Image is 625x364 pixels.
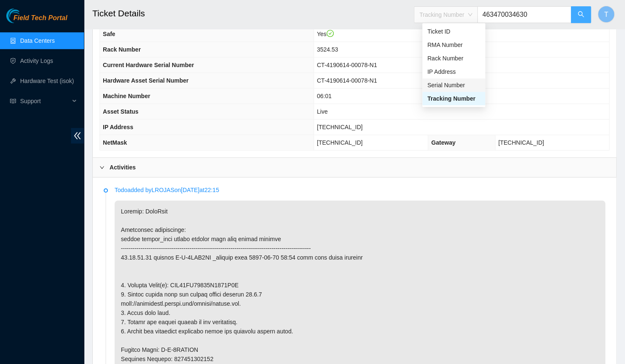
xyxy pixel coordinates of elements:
[571,6,591,23] button: search
[427,67,480,76] div: IP Address
[71,128,84,143] span: double-left
[317,108,328,115] span: Live
[604,9,608,20] span: T
[103,31,115,37] span: Safe
[317,124,363,130] span: [TECHNICAL_ID]
[578,11,584,19] span: search
[99,165,105,170] span: right
[419,8,472,21] span: Tracking Number
[20,37,55,44] a: Data Centers
[6,15,67,26] a: Akamai TechnologiesField Tech Portal
[422,38,485,52] div: RMA Number
[427,40,480,49] div: RMA Number
[13,14,67,22] span: Field Tech Portal
[477,6,571,23] input: Enter text here...
[103,77,188,84] span: Hardware Asset Serial Number
[103,62,194,68] span: Current Hardware Serial Number
[317,62,377,68] span: CT-4190614-00078-N1
[103,46,141,53] span: Rack Number
[103,124,133,130] span: IP Address
[103,108,139,115] span: Asset Status
[103,93,150,99] span: Machine Number
[317,46,338,53] span: 3524.53
[422,65,485,78] div: IP Address
[422,78,485,92] div: Serial Number
[317,77,377,84] span: CT-4190614-00078-N1
[10,98,16,104] span: read
[427,94,480,103] div: Tracking Number
[103,139,127,146] span: NetMask
[431,139,455,146] span: Gateway
[422,25,485,38] div: Ticket ID
[427,81,480,90] div: Serial Number
[327,30,334,37] span: check-circle
[110,163,136,172] b: Activities
[422,92,485,105] div: Tracking Number
[20,78,74,84] a: Hardware Test (isok)
[6,8,42,23] img: Akamai Technologies
[427,27,480,36] div: Ticket ID
[598,6,615,23] button: T
[317,139,363,146] span: [TECHNICAL_ID]
[20,93,70,109] span: Support
[115,185,605,195] p: Todo added by LROJAS on [DATE] at 22:15
[317,93,332,99] span: 06:01
[93,158,616,177] div: Activities
[20,57,53,64] a: Activity Logs
[317,31,334,37] span: Yes
[427,54,480,63] div: Rack Number
[422,52,485,65] div: Rack Number
[498,139,544,146] span: [TECHNICAL_ID]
